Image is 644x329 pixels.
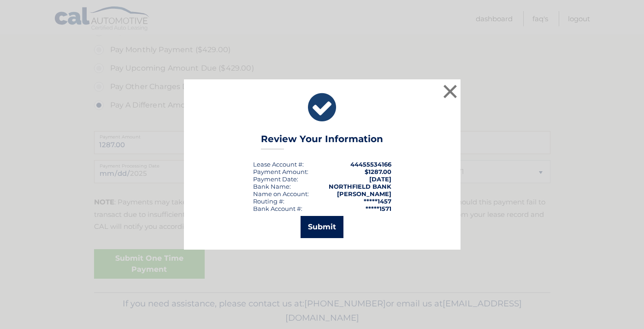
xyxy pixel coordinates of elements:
strong: 44455534166 [350,161,391,168]
span: Payment Date [253,175,297,183]
div: Payment Amount: [253,168,308,175]
button: Submit [301,216,343,238]
div: Lease Account #: [253,161,304,168]
div: : [253,175,298,183]
div: Routing #: [253,197,284,205]
span: [DATE] [369,175,391,183]
strong: NORTHFIELD BANK [329,183,391,190]
div: Name on Account: [253,190,309,197]
strong: [PERSON_NAME] [337,190,391,197]
button: × [441,82,460,101]
span: $1287.00 [365,168,391,175]
h3: Review Your Information [261,133,383,150]
div: Bank Name: [253,183,291,190]
div: Bank Account #: [253,205,302,212]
